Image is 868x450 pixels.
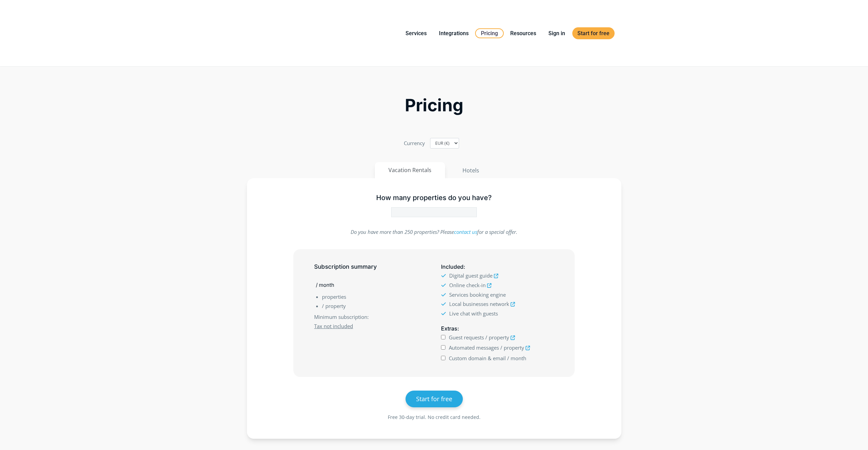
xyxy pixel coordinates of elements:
[449,334,484,341] span: Guest requests
[507,355,526,362] span: / month
[400,29,432,38] a: Services
[293,194,575,202] h5: How many properties do you have?
[454,228,477,235] a: contact us
[441,263,554,271] h5: :
[322,293,346,300] span: properties
[485,334,509,341] span: / property
[441,263,464,270] span: Included
[322,303,346,309] span: / property
[316,282,334,288] span: / month
[314,313,367,320] span: Minimum subscription
[416,395,452,403] span: Start for free
[448,162,493,179] button: Hotels
[449,282,486,289] span: Online check-in
[505,29,541,38] a: Resources
[572,27,615,39] a: Start for free
[388,414,481,420] span: Free 30-day trial. No credit card needed.
[314,312,427,322] span: :
[375,162,445,178] button: Vacation Rentals
[449,344,499,351] span: Automated messages
[500,344,524,351] span: / property
[293,227,575,237] p: Do you have more than 250 properties? Please for a special offer.
[449,355,506,362] span: Custom domain & email
[449,300,509,307] span: Local businesses network
[475,28,504,38] a: Pricing
[404,139,425,148] label: Currency
[449,272,492,279] span: Digital guest guide
[441,325,457,332] span: Extras
[449,291,506,298] span: Services booking engine
[441,324,554,333] h5: :
[449,310,498,317] span: Live chat with guests
[247,97,621,113] h2: Pricing
[314,263,427,271] h5: Subscription summary
[314,323,353,329] u: Tax not included
[406,391,463,407] a: Start for free
[543,29,570,38] a: Sign in
[434,29,474,38] a: Integrations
